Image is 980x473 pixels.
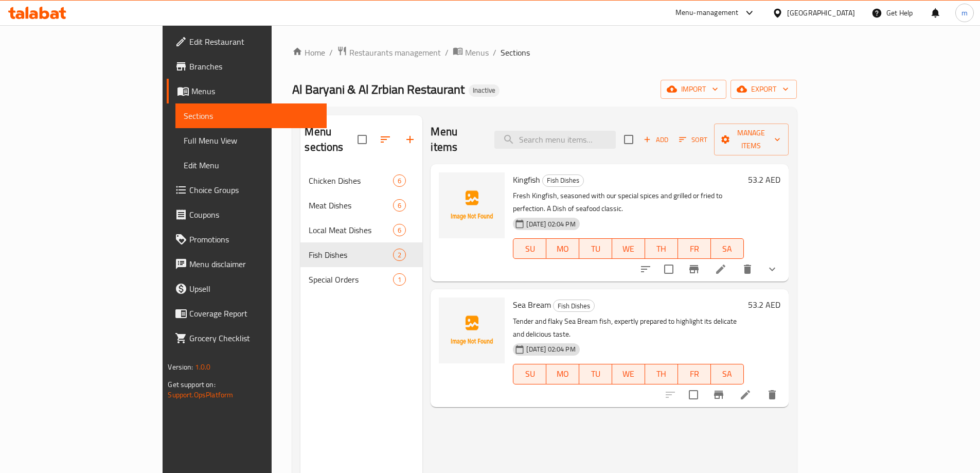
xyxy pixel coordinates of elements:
[583,366,608,381] span: TU
[300,242,422,267] div: Fish Dishes2
[760,382,785,407] button: delete
[300,218,422,242] div: Local Meat Dishes6
[393,199,406,212] div: items
[493,46,496,59] li: /
[522,344,579,354] span: [DATE] 02:04 PM
[168,378,215,391] span: Get support on:
[730,80,797,99] button: export
[678,364,711,384] button: FR
[394,250,405,260] span: 2
[642,134,670,146] span: Add
[393,224,406,236] div: items
[453,46,489,59] a: Menus
[553,300,595,312] div: Fish Dishes
[715,366,740,381] span: SA
[616,366,641,381] span: WE
[550,241,575,256] span: MO
[706,382,731,407] button: Branch-specific-item
[189,233,318,246] span: Promotions
[513,297,551,312] span: Sea Bream
[189,258,318,270] span: Menu disclaimer
[679,134,707,146] span: Sort
[579,238,612,259] button: TU
[494,131,616,149] input: search
[309,249,393,261] span: Fish Dishes
[189,60,318,73] span: Branches
[373,127,398,152] span: Sort sections
[351,129,373,150] span: Select all sections
[669,83,718,96] span: import
[501,46,530,59] span: Sections
[513,172,540,187] span: Kingfish
[300,168,422,193] div: Chicken Dishes6
[639,132,672,148] button: Add
[349,46,441,59] span: Restaurants management
[309,199,393,212] span: Meat Dishes
[661,80,726,99] button: import
[683,384,704,406] span: Select to update
[175,128,326,153] a: Full Menu View
[522,219,579,229] span: [DATE] 02:04 PM
[189,332,318,344] span: Grocery Checklist
[329,46,333,59] li: /
[678,238,711,259] button: FR
[612,364,645,384] button: WE
[715,241,740,256] span: SA
[309,224,393,236] span: Local Meat Dishes
[184,110,318,122] span: Sections
[513,364,546,384] button: SU
[337,46,441,59] a: Restaurants management
[175,103,326,128] a: Sections
[189,184,318,196] span: Choice Groups
[748,297,780,312] h6: 53.2 AED
[393,174,406,187] div: items
[518,366,542,381] span: SU
[439,172,505,238] img: Kingfish
[167,326,326,351] a: Grocery Checklist
[191,85,318,97] span: Menus
[513,189,743,215] p: Fresh Kingfish, seasoned with our special spices and grilled or fried to perfection. A Dish of se...
[711,364,744,384] button: SA
[618,129,639,150] span: Select section
[513,238,546,259] button: SU
[394,176,405,186] span: 6
[543,174,583,186] span: Fish Dishes
[676,132,710,148] button: Sort
[583,241,608,256] span: TU
[300,164,422,296] nav: Menu sections
[398,127,422,152] button: Add section
[189,283,318,295] span: Upsell
[735,257,760,282] button: delete
[309,174,393,187] div: Chicken Dishes
[639,132,672,148] span: Add item
[167,178,326,202] a: Choice Groups
[189,36,318,48] span: Edit Restaurant
[682,257,706,282] button: Branch-specific-item
[616,241,641,256] span: WE
[309,273,393,286] span: Special Orders
[649,241,674,256] span: TH
[739,83,789,96] span: export
[394,225,405,235] span: 6
[554,300,594,312] span: Fish Dishes
[961,7,968,19] span: m
[739,389,752,401] a: Edit menu item
[672,132,714,148] span: Sort items
[167,252,326,276] a: Menu disclaimer
[167,276,326,301] a: Upsell
[465,46,489,59] span: Menus
[167,54,326,79] a: Branches
[431,124,482,155] h2: Menu items
[167,227,326,252] a: Promotions
[167,29,326,54] a: Edit Restaurant
[766,263,778,275] svg: Show Choices
[439,297,505,363] img: Sea Bream
[513,315,743,341] p: Tender and flaky Sea Bream fish, expertly prepared to highlight its delicate and delicious taste.
[394,275,405,285] span: 1
[469,84,500,97] div: Inactive
[300,193,422,218] div: Meat Dishes6
[518,241,542,256] span: SU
